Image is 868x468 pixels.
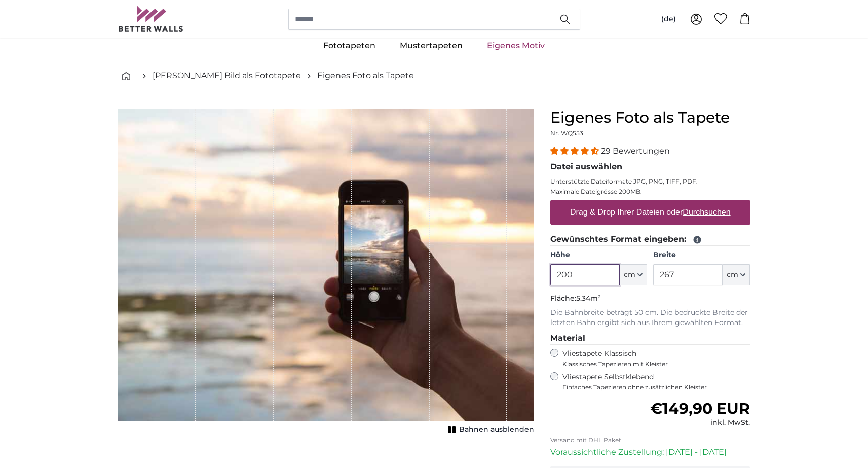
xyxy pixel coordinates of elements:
[723,264,750,285] button: cm
[550,177,750,186] p: Unterstützte Dateiformate JPG, PNG, TIFF, PDF.
[475,32,557,59] a: Eigenes Motiv
[653,10,684,28] button: (de)
[601,146,670,156] span: 29 Bewertungen
[118,109,534,437] div: 1 of 1
[550,250,647,260] label: Höhe
[624,270,635,280] span: cm
[550,188,750,196] p: Maximale Dateigrösse 200MB.
[562,372,750,391] label: Vliestapete Selbstklebend
[550,129,583,137] span: Nr. WQ553
[650,418,750,428] div: inkl. MwSt.
[653,250,750,260] label: Breite
[550,332,750,345] legend: Material
[550,109,750,127] h1: Eigenes Foto als Tapete
[550,436,750,444] p: Versand mit DHL Paket
[562,349,742,368] label: Vliestapete Klassisch
[445,423,534,437] button: Bahnen ausblenden
[727,270,738,280] span: cm
[388,32,475,59] a: Mustertapeten
[550,308,750,328] p: Die Bahnbreite beträgt 50 cm. Die bedruckte Breite der letzten Bahn ergibt sich aus Ihrem gewählt...
[459,425,534,435] span: Bahnen ausblenden
[550,233,750,246] legend: Gewünschtes Format eingeben:
[550,294,750,304] p: Fläche:
[550,146,601,156] span: 4.34 stars
[118,59,750,92] nav: breadcrumbs
[562,383,750,391] span: Einfaches Tapezieren ohne zusätzlichen Kleister
[566,202,735,223] label: Drag & Drop Ihrer Dateien oder
[562,360,742,368] span: Klassisches Tapezieren mit Kleister
[650,399,750,418] span: €149,90 EUR
[550,446,750,458] p: Voraussichtliche Zustellung: [DATE] - [DATE]
[118,6,184,32] img: Betterwalls
[683,208,730,217] u: Durchsuchen
[550,161,750,173] legend: Datei auswählen
[317,69,414,82] a: Eigenes Foto als Tapete
[153,69,301,82] a: [PERSON_NAME] Bild als Fototapete
[311,32,388,59] a: Fototapeten
[576,294,601,303] span: 5.34m²
[620,264,647,285] button: cm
